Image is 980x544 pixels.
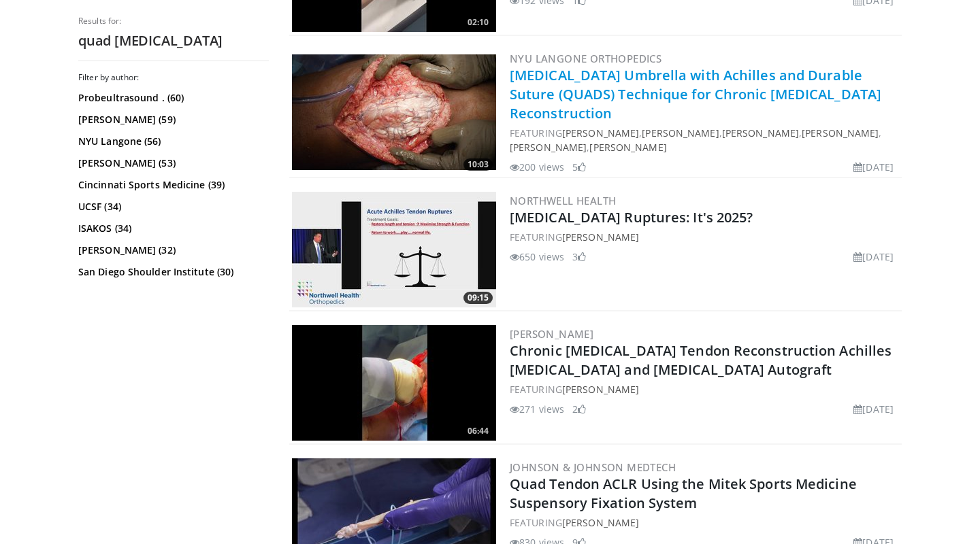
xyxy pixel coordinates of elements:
[292,192,496,307] img: f8686b37-7a73-4259-9453-f9dcb015e1dc.300x170_q85_crop-smart_upscale.jpg
[589,141,666,154] a: [PERSON_NAME]
[292,54,496,170] img: 415f488a-c063-4336-a8a7-43f01e402340.jpg.300x170_q85_crop-smart_upscale.jpg
[510,327,593,341] a: [PERSON_NAME]
[463,425,493,437] span: 06:44
[510,194,616,207] a: Northwell Health
[510,66,881,122] a: [MEDICAL_DATA] Umbrella with Achilles and Durable Suture (QUADS) Technique for Chronic [MEDICAL_D...
[572,250,586,264] li: 3
[463,16,493,29] span: 02:10
[292,325,496,441] a: 06:44
[78,72,269,83] h3: Filter by author:
[722,126,799,139] a: [PERSON_NAME]
[510,341,892,379] a: Chronic [MEDICAL_DATA] Tendon Reconstruction Achilles [MEDICAL_DATA] and [MEDICAL_DATA] Autograft
[78,113,265,126] a: [PERSON_NAME] (59)
[78,16,269,27] p: Results for:
[78,222,265,235] a: ISAKOS (34)
[510,460,676,474] a: Johnson & Johnson MedTech
[510,160,564,174] li: 200 views
[562,383,639,396] a: [PERSON_NAME]
[78,200,265,214] a: UCSF (34)
[292,54,496,170] a: 10:03
[510,250,564,264] li: 650 views
[642,126,719,139] a: [PERSON_NAME]
[572,402,586,416] li: 2
[510,382,899,396] div: FEATURING
[510,515,899,530] div: FEATURING
[510,475,857,512] a: Quad Tendon ACLR Using the Mitek Sports Medicine Suspensory Fixation System
[292,192,496,307] a: 09:15
[510,230,899,244] div: FEATURING
[78,243,265,257] a: [PERSON_NAME] (32)
[292,325,496,441] img: 3f93c4f4-1cd8-4ddd-8d31-b4fae3ac52ad.300x170_q85_crop-smart_upscale.jpg
[562,231,639,243] a: [PERSON_NAME]
[572,160,586,174] li: 5
[510,126,899,154] div: FEATURING , , , , ,
[510,52,661,65] a: NYU Langone Orthopedics
[562,516,639,529] a: [PERSON_NAME]
[78,265,265,279] a: San Diego Shoulder Institute (30)
[78,156,265,170] a: [PERSON_NAME] (53)
[853,160,894,174] li: [DATE]
[562,126,639,139] a: [PERSON_NAME]
[510,402,564,416] li: 271 views
[463,158,493,171] span: 10:03
[78,32,269,50] h2: quad [MEDICAL_DATA]
[78,91,265,105] a: Probeultrasound . (60)
[802,126,879,139] a: [PERSON_NAME]
[510,141,587,154] a: [PERSON_NAME]
[510,208,753,226] a: [MEDICAL_DATA] Ruptures: It's 2025?
[853,402,894,416] li: [DATE]
[78,135,265,148] a: NYU Langone (56)
[463,292,493,304] span: 09:15
[853,250,894,264] li: [DATE]
[78,178,265,192] a: Cincinnati Sports Medicine (39)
